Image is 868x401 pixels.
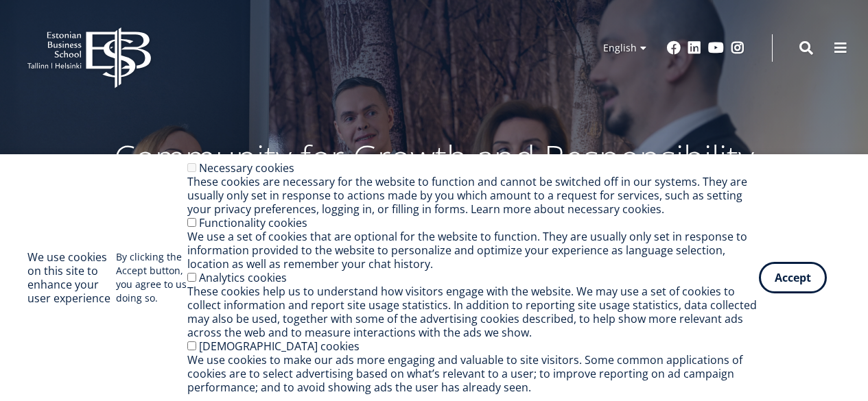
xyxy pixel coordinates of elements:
label: [DEMOGRAPHIC_DATA] cookies [199,339,360,354]
a: Linkedin [688,41,701,55]
a: Facebook [667,41,681,55]
p: Community for Growth and Responsibility [71,137,798,178]
a: Instagram [731,41,744,55]
div: We use a set of cookies that are optional for the website to function. They are usually only set ... [187,230,759,271]
button: Accept [759,262,827,293]
label: Necessary cookies [199,160,294,175]
a: Youtube [708,41,724,55]
p: By clicking the Accept button, you agree to us doing so. [116,250,187,305]
label: Analytics cookies [199,270,287,285]
div: We use cookies to make our ads more engaging and valuable to site visitors. Some common applicati... [187,353,759,394]
div: These cookies help us to understand how visitors engage with the website. We may use a set of coo... [187,284,759,339]
label: Functionality cookies [199,215,307,230]
div: These cookies are necessary for the website to function and cannot be switched off in our systems... [187,175,759,216]
h2: We use cookies on this site to enhance your user experience [27,250,116,305]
